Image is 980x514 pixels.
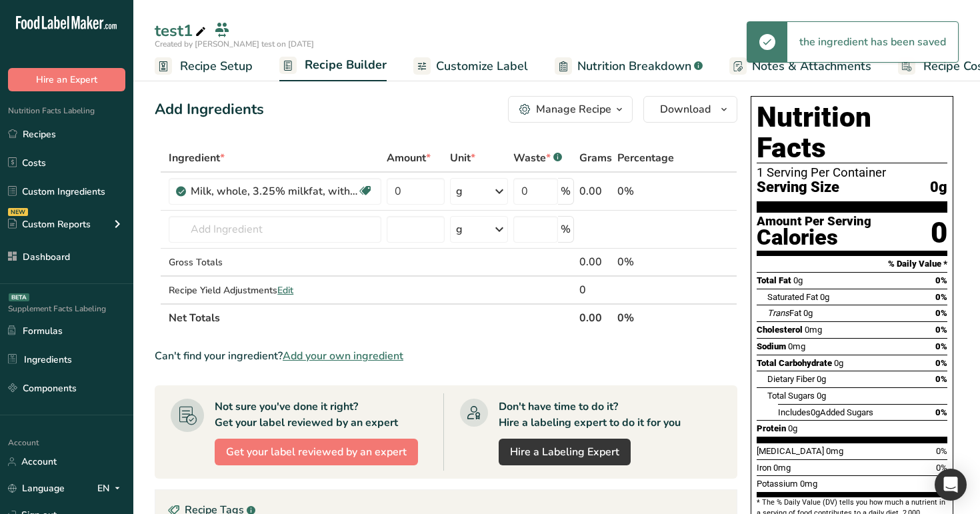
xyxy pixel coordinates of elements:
a: Language [8,477,65,500]
div: 0% [617,254,674,270]
a: Customize Label [413,51,528,81]
a: Recipe Builder [279,50,387,82]
th: Net Totals [166,303,577,331]
div: BETA [9,293,29,301]
span: Protein [757,423,786,433]
a: Recipe Setup [155,51,253,81]
span: 0% [935,358,947,368]
th: 0% [615,303,677,331]
span: Add your own ingredient [283,348,403,364]
span: Total Carbohydrate [757,358,832,368]
span: Dietary Fiber [767,374,815,384]
span: 0% [935,407,947,417]
a: Hire a Labeling Expert [499,439,631,465]
span: Created by [PERSON_NAME] test on [DATE] [155,39,314,49]
div: 1 Serving Per Container [757,166,947,179]
a: Nutrition Breakdown [555,51,703,81]
span: [MEDICAL_DATA] [757,446,824,456]
span: 0% [935,325,947,335]
div: 0 [579,282,612,298]
span: 0% [935,275,947,285]
div: 0 [931,215,947,251]
div: Add Ingredients [155,99,264,121]
div: EN [97,481,125,497]
button: Hire an Expert [8,68,125,91]
span: Recipe Builder [305,56,387,74]
div: Manage Recipe [536,101,611,117]
span: Edit [277,284,293,297]
div: Waste [513,150,562,166]
span: Potassium [757,479,798,489]
span: 0% [935,374,947,384]
div: test1 [155,19,209,43]
span: 0g [803,308,813,318]
span: 0mg [773,463,791,473]
div: Calories [757,228,871,247]
span: 0mg [800,479,817,489]
button: Get your label reviewed by an expert [215,439,418,465]
button: Download [643,96,737,123]
span: 0% [935,308,947,318]
span: Unit [450,150,475,166]
div: Can't find your ingredient? [155,348,737,364]
span: 0g [930,179,947,196]
div: Don't have time to do it? Hire a labeling expert to do it for you [499,399,681,431]
button: Manage Recipe [508,96,633,123]
div: Open Intercom Messenger [935,469,967,501]
div: g [456,221,463,237]
span: Percentage [617,150,674,166]
span: 0% [936,463,947,473]
div: 0% [617,183,674,199]
span: Nutrition Breakdown [577,57,691,75]
span: Download [660,101,711,117]
div: 0.00 [579,254,612,270]
span: Total Sugars [767,391,815,401]
span: Iron [757,463,771,473]
span: Grams [579,150,612,166]
span: Recipe Setup [180,57,253,75]
section: % Daily Value * [757,256,947,272]
div: Amount Per Serving [757,215,871,228]
div: NEW [8,208,28,216]
span: Customize Label [436,57,528,75]
div: g [456,183,463,199]
span: Total Fat [757,275,791,285]
div: Recipe Yield Adjustments [169,283,381,297]
span: 0mg [788,341,805,351]
span: 0g [817,391,826,401]
h1: Nutrition Facts [757,102,947,163]
span: Notes & Attachments [752,57,871,75]
input: Add Ingredient [169,216,381,243]
th: 0.00 [577,303,615,331]
span: 0% [935,341,947,351]
span: 0g [811,407,820,417]
span: Get your label reviewed by an expert [226,444,407,460]
span: 0g [820,292,829,302]
a: Notes & Attachments [729,51,871,81]
div: Milk, whole, 3.25% milkfat, without added vitamin A and [MEDICAL_DATA] [191,183,357,199]
div: 0.00 [579,183,612,199]
span: 0g [793,275,803,285]
span: Ingredient [169,150,225,166]
span: Sodium [757,341,786,351]
span: Amount [387,150,431,166]
span: Saturated Fat [767,292,818,302]
span: 0% [936,446,947,456]
span: 0% [935,292,947,302]
div: Not sure you've done it right? Get your label reviewed by an expert [215,399,398,431]
span: 0g [834,358,843,368]
div: Custom Reports [8,217,91,231]
span: Includes Added Sugars [778,407,873,417]
span: 0mg [805,325,822,335]
span: 0g [788,423,797,433]
span: 0g [817,374,826,384]
i: Trans [767,308,789,318]
span: Serving Size [757,179,839,196]
span: Fat [767,308,801,318]
div: the ingredient has been saved [787,22,958,62]
span: 0mg [826,446,843,456]
div: Gross Totals [169,255,381,269]
span: Cholesterol [757,325,803,335]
